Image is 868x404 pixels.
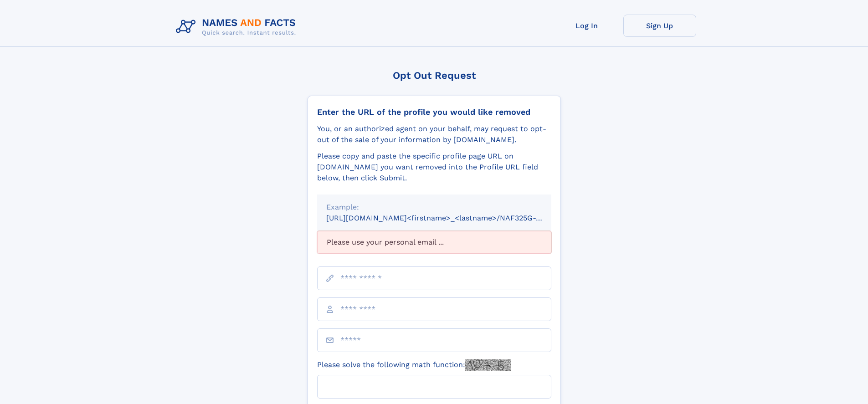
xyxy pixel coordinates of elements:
div: You, or an authorized agent on your behalf, may request to opt-out of the sale of your informatio... [317,123,551,145]
div: Opt Out Request [308,70,561,81]
div: Please copy and paste the specific profile page URL on [DOMAIN_NAME] you want removed into the Pr... [317,151,551,184]
label: Please solve the following math function: [317,359,511,371]
small: [URL][DOMAIN_NAME]<firstname>_<lastname>/NAF325G-xxxxxxxx [326,214,569,222]
a: Log In [550,15,623,37]
img: Logo Names and Facts [172,15,303,39]
div: Example: [326,202,542,213]
div: Please use your personal email ... [317,231,551,254]
a: Sign Up [623,15,696,37]
div: Enter the URL of the profile you would like removed [317,107,551,117]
